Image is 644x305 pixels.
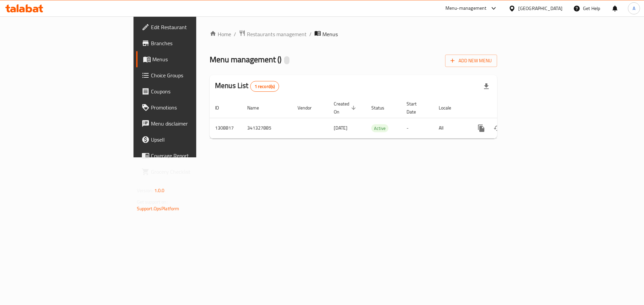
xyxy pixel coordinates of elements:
[136,116,241,132] a: Menu disclaimer
[445,4,487,12] div: Menu-management
[478,78,494,94] div: Export file
[137,198,168,206] span: Get support on:
[137,204,179,213] a: Support.OpsPlatform
[151,168,236,176] span: Grocery Checklist
[215,81,279,92] h2: Menus List
[242,118,292,138] td: 341327885
[151,136,236,144] span: Upsell
[136,148,241,164] a: Coverage Report
[371,125,388,132] span: Active
[136,132,241,148] a: Upsell
[322,30,338,38] span: Menus
[239,30,307,39] a: Restaurants management
[473,120,489,136] button: more
[151,23,236,31] span: Edit Restaurant
[151,152,236,160] span: Coverage Report
[433,118,468,138] td: All
[334,100,358,116] span: Created On
[210,98,543,139] table: enhanced table
[371,104,393,112] span: Status
[334,124,347,132] span: [DATE]
[450,57,492,65] span: Add New Menu
[151,120,236,128] span: Menu disclaimer
[445,55,497,67] button: Add New Menu
[633,5,635,12] span: A
[439,104,460,112] span: Locale
[152,55,236,63] span: Menus
[136,19,241,35] a: Edit Restaurant
[210,30,497,39] nav: breadcrumb
[136,67,241,83] a: Choice Groups
[247,30,307,38] span: Restaurants management
[489,120,505,136] button: Change Status
[298,104,320,112] span: Vendor
[136,35,241,51] a: Branches
[151,39,236,47] span: Branches
[468,98,543,118] th: Actions
[247,104,268,112] span: Name
[154,186,165,195] span: 1.0.0
[215,104,228,112] span: ID
[151,71,236,79] span: Choice Groups
[407,100,425,116] span: Start Date
[137,186,153,195] span: Version:
[136,164,241,180] a: Grocery Checklist
[151,87,236,95] span: Coupons
[136,83,241,99] a: Coupons
[136,99,241,116] a: Promotions
[309,30,312,38] li: /
[136,51,241,67] a: Menus
[251,83,279,90] span: 1 record(s)
[401,118,433,138] td: -
[518,5,562,12] div: [GEOGRAPHIC_DATA]
[151,103,236,111] span: Promotions
[210,52,281,67] span: Menu management ( )
[250,81,279,92] div: Total records count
